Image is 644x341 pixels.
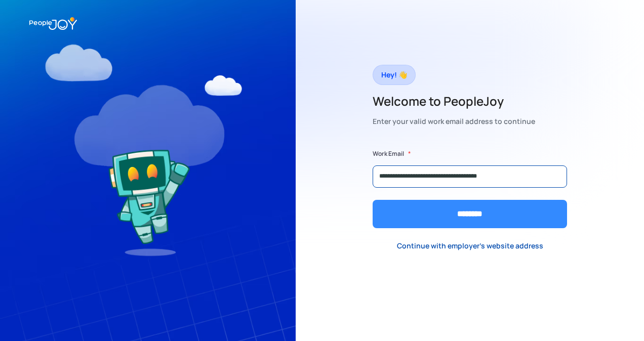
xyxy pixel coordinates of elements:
[397,241,543,251] div: Continue with employer's website address
[373,114,535,129] div: Enter your valid work email address to continue
[373,149,404,159] label: Work Email
[373,149,567,228] form: Form
[373,93,535,109] h2: Welcome to PeopleJoy
[389,236,551,257] a: Continue with employer's website address
[381,68,407,82] div: Hey! 👋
